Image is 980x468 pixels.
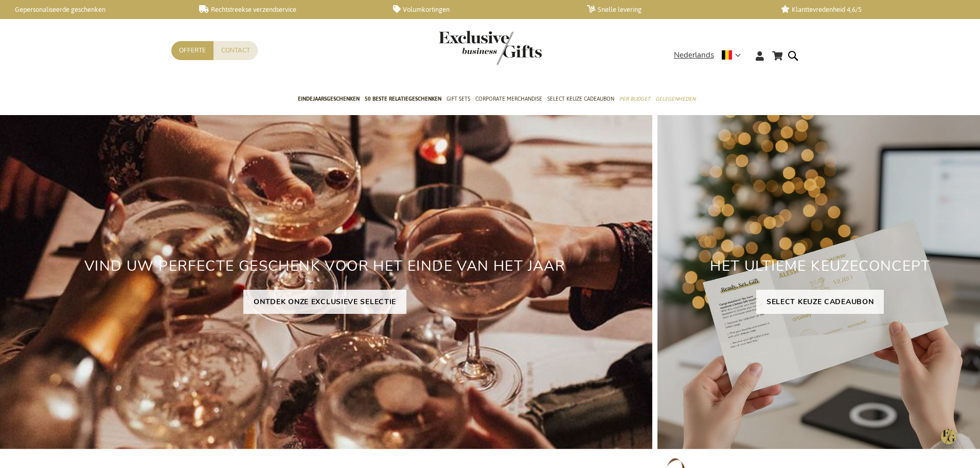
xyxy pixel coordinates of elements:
a: Offerte [171,41,213,60]
a: Snelle levering [587,5,764,14]
a: ONTDEK ONZE EXCLUSIEVE SELECTIE [243,290,406,314]
span: Select Keuze Cadeaubon [547,93,614,104]
a: SELECT KEUZE CADEAUBON [756,290,884,314]
a: store logo [439,31,490,65]
span: Gift Sets [447,93,470,104]
a: Klanttevredenheid 4,6/5 [781,5,958,14]
a: Contact [213,41,258,60]
span: Per Budget [619,93,650,104]
img: Exclusive Business gifts logo [439,31,542,65]
a: Rechtstreekse verzendservice [199,5,377,14]
span: Eindejaarsgeschenken [298,93,360,104]
span: Gelegenheden [655,93,696,104]
a: Volumkortingen [393,5,571,14]
span: 50 beste relatiegeschenken [365,93,441,104]
span: Corporate Merchandise [475,93,542,104]
a: Gepersonaliseerde geschenken [5,5,183,14]
span: Nederlands [674,49,714,61]
div: Nederlands [674,49,747,61]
